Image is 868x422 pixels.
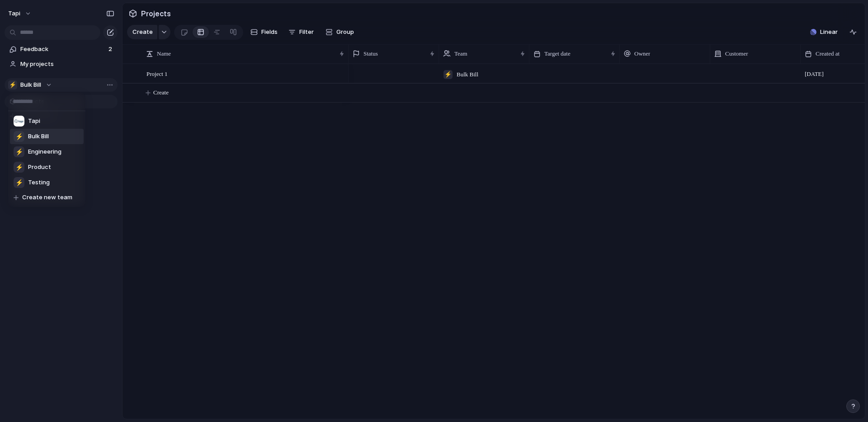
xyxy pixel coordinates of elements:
span: Product [28,163,51,172]
span: Tapi [28,117,40,126]
span: Testing [28,178,50,187]
span: Engineering [28,147,61,156]
div: ⚡ [14,162,24,173]
div: ⚡ [14,177,24,188]
div: ⚡ [14,131,24,142]
span: Create new team [22,193,72,202]
div: ⚡ [14,146,24,157]
span: Bulk Bill [28,132,49,141]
